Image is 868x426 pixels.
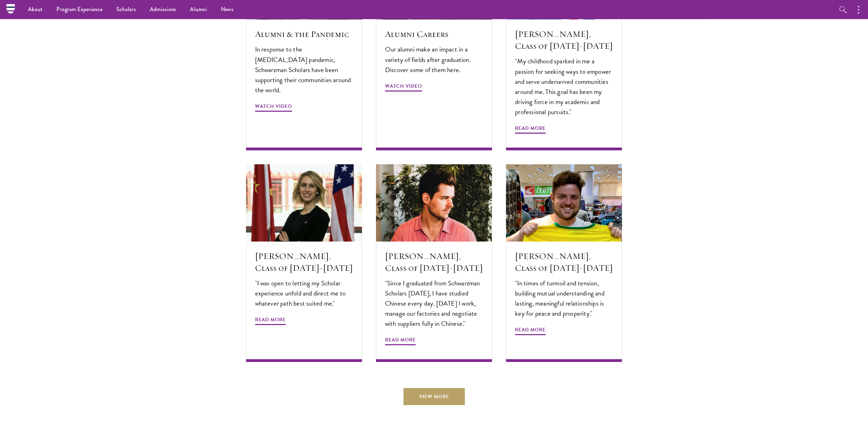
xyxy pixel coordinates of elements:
[404,388,465,405] a: View More
[506,164,622,362] a: [PERSON_NAME], Class of [DATE]-[DATE] "In times of turmoil and tension, building mutual understan...
[255,250,353,274] h5: [PERSON_NAME], Class of [DATE]-[DATE]
[515,325,546,336] span: Read More
[255,278,353,308] p: "I was open to letting my Scholar experience unfold and direct me to whatever path best suited me."
[255,28,353,40] h5: Alumni & the Pandemic
[515,250,613,274] h5: [PERSON_NAME], Class of [DATE]-[DATE]
[515,278,613,318] p: "In times of turmoil and tension, building mutual understanding and lasting, meaningful relations...
[385,44,483,74] p: Our alumni make an impact in a variety of fields after graduation. Discover some of them here.
[515,124,546,135] span: Read More
[385,278,483,329] p: "Since I graduated from Schwarzman Scholars [DATE], I have studied Chinese every day. [DATE] I wo...
[376,164,492,362] a: [PERSON_NAME], Class of [DATE]-[DATE] "Since I graduated from Schwarzman Scholars [DATE], I have ...
[246,164,362,362] a: [PERSON_NAME], Class of [DATE]-[DATE] "I was open to letting my Scholar experience unfold and dir...
[385,336,416,346] span: Read More
[385,28,483,40] h5: Alumni Careers
[515,56,613,117] p: "My childhood sparked in me a passion for seeking ways to empower and serve underserved communiti...
[385,250,483,274] h5: [PERSON_NAME], Class of [DATE]-[DATE]
[515,28,613,52] h5: [PERSON_NAME], Class of [DATE]-[DATE]
[255,102,292,113] span: Watch Video
[385,82,422,93] span: Watch Video
[255,315,286,326] span: Read More
[255,44,353,95] p: In response to the [MEDICAL_DATA] pandemic, Schwarzman Scholars have been supporting their commun...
